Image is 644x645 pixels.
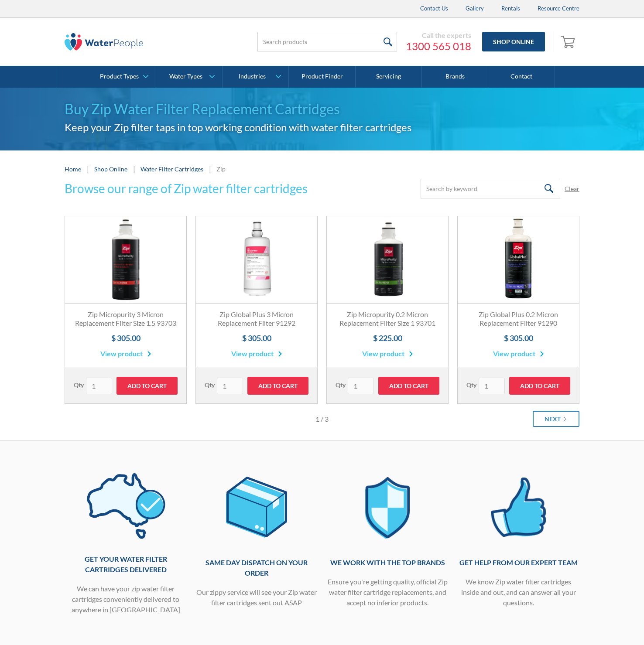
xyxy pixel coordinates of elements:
[65,404,579,427] div: List
[565,184,579,193] a: Clear
[289,66,355,88] a: Product Finder
[65,33,143,51] img: The Water People
[239,73,266,80] div: Industries
[65,119,579,135] h2: Keep your Zip filter taps in top working condition with water filter cartridges
[421,179,560,198] input: Search by keyword
[216,164,226,174] div: Zip
[195,557,318,578] h4: Same day dispatch on your order
[86,467,166,545] img: [zip water filter cartridges] Get your water filter cartridges delivered
[169,73,202,80] div: Water Types
[205,310,308,328] h3: Zip Global Plus 3 Micron Replacement Filter 91292
[421,179,579,198] form: Email Form
[100,73,139,80] div: Product Types
[466,332,570,344] h4: $ 305.00
[545,414,561,423] div: Next
[378,377,439,395] input: Add to Cart
[362,348,413,359] a: View product
[457,577,579,608] p: We know Zip water filter cartridges inside and out, and can answer all your questions.
[493,348,544,359] a: View product
[239,414,406,424] div: Page 1 of 3
[217,467,297,549] img: [zip water filter cartridges] Same day dispatch on your order
[140,165,203,173] a: Water Filter Cartridges
[247,377,308,395] input: Add to Cart
[74,380,84,389] label: Qty
[208,164,212,174] div: |
[457,557,579,568] h4: Get help from our expert team
[86,164,90,174] div: |
[561,34,577,48] img: shopping cart
[132,164,136,174] div: |
[482,32,545,51] a: Shop Online
[466,380,476,389] label: Qty
[94,164,127,174] a: Shop Online
[479,467,558,549] img: [zip water filter cartridges] Get help from our expert team
[65,554,187,575] h4: Get your water filter cartridges delivered
[488,66,555,88] a: Contact
[65,179,308,198] h3: Browse our range of Zip water filter cartridges
[65,99,579,119] h1: Buy Zip Water Filter Replacement Cartridges
[116,377,178,395] input: Add to Cart
[326,577,449,608] p: Ensure you're getting quality, official Zip water filter cartridge replacements, and accept no in...
[509,377,570,395] input: Add to Cart
[223,66,288,88] a: Industries
[558,31,579,52] a: Open empty cart
[65,164,81,174] a: Home
[231,348,282,359] a: View product
[156,66,222,88] a: Water Types
[195,587,318,608] p: Our zippy service will see your Zip water filter cartridges sent out ASAP
[336,310,439,328] h3: Zip Micropurity 0.2 Micron Replacement Filter Size 1 93701
[205,380,215,389] label: Qty
[356,66,422,88] a: Servicing
[257,32,397,51] input: Search products
[336,380,346,389] label: Qty
[406,31,471,40] div: Call the experts
[205,332,308,344] h4: $ 305.00
[406,40,471,53] a: 1300 565 018
[100,348,151,359] a: View product
[422,66,488,88] a: Brands
[65,584,187,615] p: We can have your zip water filter cartridges conveniently delivered to anywhere in [GEOGRAPHIC_DATA]
[74,310,178,328] h3: Zip Micropurity 3 Micron Replacement Filter Size 1.5 93703
[466,310,570,328] h3: Zip Global Plus 0.2 Micron Replacement Filter 91290
[336,332,439,344] h4: $ 225.00
[326,557,449,568] h4: We work with the top brands
[89,66,155,88] a: Product Types
[533,411,579,427] a: Next Page
[348,467,428,549] img: [Zip water filter cartridges] We work with the top brands
[74,332,178,344] h4: $ 305.00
